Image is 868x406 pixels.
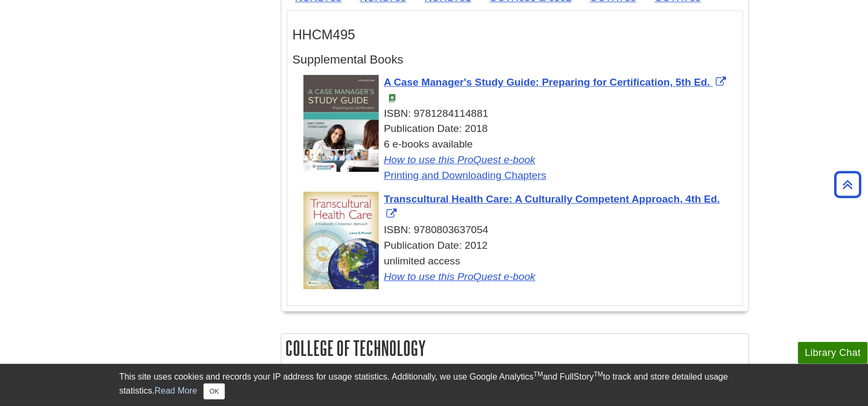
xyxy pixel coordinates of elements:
h3: HHCM495 [293,27,737,43]
img: e-Book [388,94,397,102]
img: Cover Art [304,75,379,171]
h2: College of Technology [281,334,749,362]
span: Transcultural Health Care: A Culturally Competent Approach, 4th Ed. [384,193,721,205]
button: Library Chat [798,342,868,364]
a: How to use this ProQuest e-book [384,271,536,282]
sup: TM [594,370,603,378]
a: Back to Top [831,177,865,192]
a: How to use this ProQuest e-book [384,154,536,165]
h4: Supplemental Books [293,53,737,67]
div: 6 e-books available [304,137,737,183]
div: ISBN: 9780803637054 [304,222,737,238]
button: Close [203,383,224,400]
div: unlimited access [304,254,737,285]
div: This site uses cookies and records your IP address for usage statistics. Additionally, we use Goo... [119,370,749,400]
sup: TM [534,370,543,378]
div: Publication Date: 2018 [304,121,737,137]
span: A Case Manager's Study Guide: Preparing for Certification, 5th Ed. [384,76,710,88]
a: Printing and Downloading Chapters [384,170,547,181]
a: Link opens in new window [384,76,729,88]
a: Link opens in new window [384,193,721,220]
a: Read More [154,386,197,395]
div: ISBN: 9781284114881 [304,106,737,122]
div: Publication Date: 2012 [304,238,737,254]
